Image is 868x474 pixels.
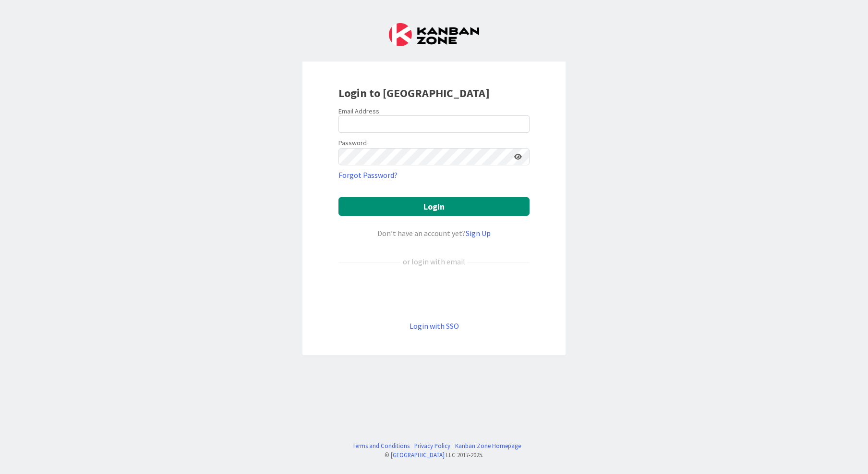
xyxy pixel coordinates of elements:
label: Email Address [338,107,379,115]
iframe: Sign in with Google Button [334,283,535,304]
div: © LLC 2017- 2025 . [348,450,521,460]
a: Kanban Zone Homepage [455,441,521,450]
a: Privacy Policy [414,441,450,450]
a: Terms and Conditions [352,441,410,450]
label: Password [338,138,367,148]
a: Sign Up [466,228,491,238]
button: Login [338,197,530,216]
b: Login to [GEOGRAPHIC_DATA] [338,86,490,100]
div: Don’t have an account yet? [338,227,530,239]
a: Forgot Password? [338,169,398,181]
div: Sign in with Google. Opens in new tab [338,283,530,304]
a: [GEOGRAPHIC_DATA] [391,451,445,459]
img: Kanban Zone [389,23,479,46]
div: or login with email [400,256,468,267]
a: Login with SSO [410,321,459,331]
